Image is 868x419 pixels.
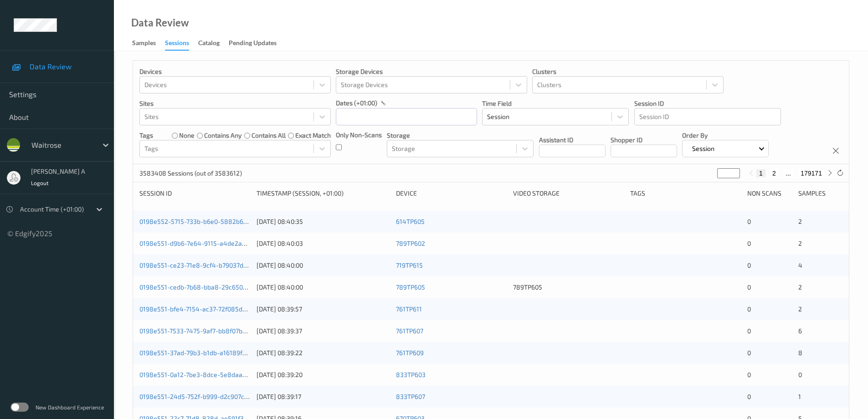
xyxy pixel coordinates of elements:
p: Session ID [634,99,781,108]
p: Shopper ID [611,135,677,145]
div: [DATE] 08:39:20 [257,370,390,379]
a: 0198e551-24d5-752f-b999-d2c907c3afce [139,393,261,400]
span: 2 [798,217,802,225]
span: 2 [798,239,802,247]
div: [DATE] 08:39:37 [257,326,390,336]
div: Timestamp (Session, +01:00) [257,189,390,198]
div: Catalog [198,38,220,50]
label: exact match [295,131,331,140]
p: 3583408 Sessions (out of 3583612) [139,169,242,178]
a: 0198e551-d9b6-7e64-9115-a4de2ad13433 [139,239,263,247]
a: Sessions [165,37,198,51]
p: Assistant ID [539,135,606,145]
a: 833TP603 [396,371,426,378]
div: Pending Updates [229,38,277,50]
a: 0198e551-7533-7475-9af7-bb8f07b9f803 [139,327,260,335]
span: 0 [747,261,751,269]
p: Only Non-Scans [336,130,382,140]
div: [DATE] 08:39:22 [257,348,390,357]
a: Catalog [198,37,229,50]
span: 8 [798,349,802,357]
span: 0 [747,349,751,357]
span: 0 [747,239,751,247]
div: Tags [630,189,741,198]
span: 2 [798,283,802,291]
p: Time Field [482,99,629,108]
div: [DATE] 08:39:57 [257,305,390,314]
div: [DATE] 08:40:03 [257,239,390,248]
a: 0198e552-5715-733b-b6e0-5882b6cad7d0 [139,217,264,225]
a: Samples [132,37,165,50]
a: 761TP609 [396,349,424,357]
a: 833TP607 [396,393,425,400]
div: Video Storage [513,189,624,198]
span: 0 [747,393,751,400]
a: 789TP602 [396,239,425,247]
label: contains all [252,131,286,140]
button: 2 [770,169,779,177]
a: 789TP605 [396,283,425,291]
label: none [179,131,195,140]
span: 0 [747,283,751,291]
a: 0198e551-bfe4-7154-ac37-72f085d3211f [139,305,257,313]
div: [DATE] 08:40:00 [257,261,390,270]
button: 179171 [798,169,825,177]
span: 0 [747,327,751,335]
span: 0 [747,371,751,378]
a: 614TP605 [396,217,425,225]
span: 6 [798,327,802,335]
div: Samples [798,189,842,198]
div: Samples [132,38,156,50]
span: 4 [798,261,802,269]
span: 1 [798,393,801,400]
span: 2 [798,305,802,313]
button: 1 [756,169,765,177]
span: 0 [798,371,802,378]
div: Session ID [139,189,250,198]
div: Device [396,189,507,198]
a: 0198e551-ce23-71e8-9cf4-b79037d2f34e [139,261,261,269]
a: 719TP615 [396,261,423,269]
p: dates (+01:00) [336,98,377,108]
div: Data Review [131,18,189,27]
p: Session [689,144,718,153]
label: contains any [204,131,241,140]
div: Non Scans [747,189,791,198]
span: 0 [747,305,751,313]
p: Sites [139,99,331,108]
a: 761TP611 [396,305,422,313]
p: Devices [139,67,331,76]
button: ... [783,169,794,177]
div: 789TP605 [513,283,624,292]
a: 0198e551-cedb-7b68-bba8-29c6500c57b3 [139,283,264,291]
div: Sessions [165,38,189,51]
div: [DATE] 08:39:17 [257,392,390,401]
p: Clusters [532,67,724,76]
div: [DATE] 08:40:35 [257,217,390,226]
span: 0 [747,217,751,225]
p: Storage [387,131,534,140]
a: 0198e551-0a12-7be3-8dce-5e8daa3589ff [139,371,262,378]
div: [DATE] 08:40:00 [257,283,390,292]
a: 761TP607 [396,327,423,335]
p: Tags [139,131,153,140]
p: Storage Devices [336,67,527,76]
a: Pending Updates [229,37,286,50]
a: 0198e551-37ad-79b3-b1db-a16189f34827 [139,349,261,357]
p: Order By [682,131,769,140]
